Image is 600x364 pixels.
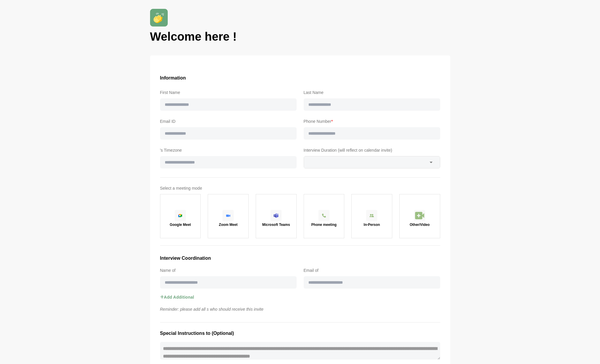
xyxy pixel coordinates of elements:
[160,118,297,125] label: Email ID
[170,223,191,226] p: Google Meet
[304,267,440,274] label: Email of
[160,74,440,82] h3: Information
[160,254,440,262] h3: Interview Coordination
[219,223,237,226] p: Zoom Meet
[364,223,380,226] p: In-Person
[304,118,440,125] label: Phone Number
[160,185,440,192] label: Select a meeting mode
[311,223,337,226] p: Phone meeting
[262,223,290,226] p: Microsoft Teams
[160,289,194,306] button: Add Additional
[160,89,297,96] label: First Name
[160,267,297,274] label: Name of
[157,306,444,313] p: Reminder: please add all s who should receive this invite
[160,330,440,337] h3: Special Instructions to (Optional)
[304,89,440,96] label: Last Name
[410,223,430,226] p: Other/Video
[150,29,450,44] h1: Welcome here !
[160,147,297,154] label: 's Timezone
[304,147,440,154] label: Interview Duration (will reflect on calendar invite)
